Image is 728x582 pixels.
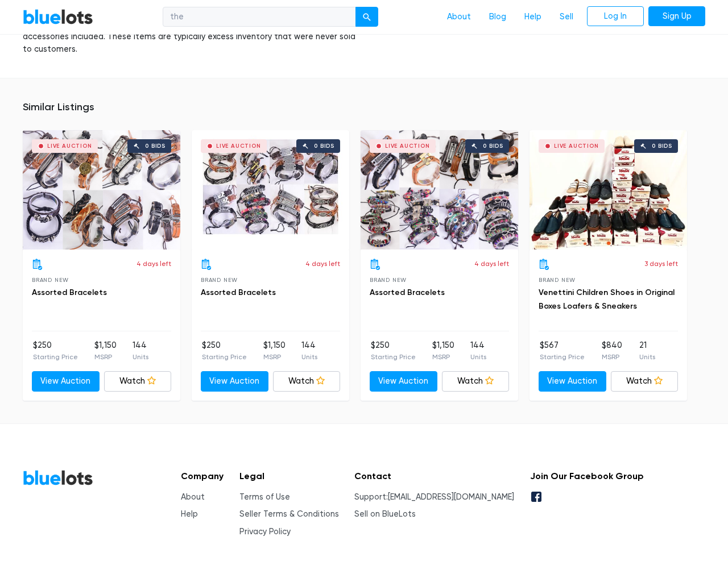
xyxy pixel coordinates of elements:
[540,339,585,362] li: $567
[539,371,606,392] a: View Auction
[47,143,92,149] div: Live Auction
[530,130,687,250] a: Live Auction 0 bids
[33,339,78,362] li: $250
[530,471,644,481] h5: Join Our Facebook Group
[23,469,93,486] a: BlueLots
[587,6,644,27] a: Log In
[611,371,679,392] a: Watch
[371,352,416,362] p: Starting Price
[648,6,705,27] a: Sign Up
[354,491,514,504] li: Support:
[239,509,339,519] a: Seller Terms & Conditions
[32,371,100,392] a: View Auction
[639,352,655,362] p: Units
[181,471,224,481] h5: Company
[202,352,247,362] p: Starting Price
[145,143,166,149] div: 0 bids
[201,288,276,297] a: Assorted Bracelets
[474,259,509,269] p: 4 days left
[181,492,205,502] a: About
[23,130,180,250] a: Live Auction 0 bids
[32,277,69,283] span: Brand New
[33,352,78,362] p: Starting Price
[602,339,622,362] li: $840
[470,352,486,362] p: Units
[133,339,148,362] li: 144
[540,352,585,362] p: Starting Price
[133,352,148,362] p: Units
[263,352,286,362] p: MSRP
[23,9,93,25] a: BlueLots
[554,143,599,149] div: Live Auction
[354,509,416,519] a: Sell on BlueLots
[104,371,172,392] a: Watch
[432,352,454,362] p: MSRP
[480,6,515,28] a: Blog
[314,143,334,149] div: 0 bids
[442,371,510,392] a: Watch
[301,339,317,362] li: 144
[32,288,107,297] a: Assorted Bracelets
[216,143,261,149] div: Live Auction
[181,509,198,519] a: Help
[385,143,430,149] div: Live Auction
[305,259,340,269] p: 4 days left
[644,259,678,269] p: 3 days left
[370,288,445,297] a: Assorted Bracelets
[639,339,655,362] li: 21
[202,339,247,362] li: $250
[239,492,290,502] a: Terms of Use
[354,471,514,481] h5: Contact
[163,7,356,27] input: Search for inventory
[602,352,622,362] p: MSRP
[136,259,171,269] p: 4 days left
[370,371,437,392] a: View Auction
[470,339,486,362] li: 144
[239,527,291,537] a: Privacy Policy
[515,6,551,28] a: Help
[551,6,582,28] a: Sell
[23,18,355,55] p: New items are still in their original retail packaging where applicable, with all original access...
[201,277,238,283] span: Brand New
[301,352,317,362] p: Units
[263,339,286,362] li: $1,150
[94,339,117,362] li: $1,150
[388,492,514,502] a: [EMAIL_ADDRESS][DOMAIN_NAME]
[273,371,341,392] a: Watch
[371,339,416,362] li: $250
[539,277,576,283] span: Brand New
[370,277,407,283] span: Brand New
[652,143,672,149] div: 0 bids
[361,130,518,250] a: Live Auction 0 bids
[23,101,705,114] h5: Similar Listings
[94,352,117,362] p: MSRP
[239,471,339,481] h5: Legal
[438,6,480,28] a: About
[201,371,268,392] a: View Auction
[432,339,454,362] li: $1,150
[483,143,503,149] div: 0 bids
[539,288,675,311] a: Venettini Children Shoes in Original Boxes Loafers & Sneakers
[192,130,349,250] a: Live Auction 0 bids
